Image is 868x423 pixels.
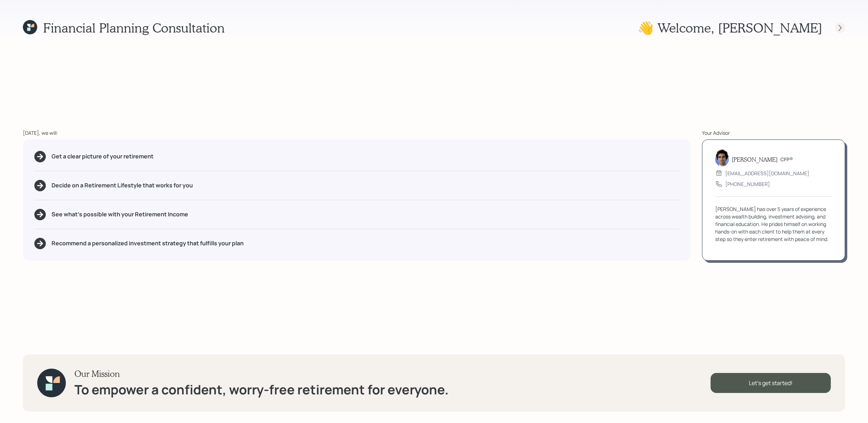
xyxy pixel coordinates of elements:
[711,373,831,393] div: Let's get started!
[52,211,188,218] h5: See what's possible with your Retirement Income
[702,129,845,137] div: Your Advisor
[23,129,691,137] div: [DATE], we will:
[74,369,449,379] h3: Our Mission
[780,157,793,163] h6: CFP®
[725,169,809,177] div: [EMAIL_ADDRESS][DOMAIN_NAME]
[52,240,244,247] h5: Recommend a personalized investment strategy that fulfills your plan
[52,182,193,189] h5: Decide on a Retirement Lifestyle that works for you
[732,156,777,163] h5: [PERSON_NAME]
[52,153,153,160] h5: Get a clear picture of your retirement
[725,180,770,188] div: [PHONE_NUMBER]
[715,205,832,243] div: [PERSON_NAME] has over 5 years of experience across wealth building, investment advising, and fin...
[74,382,449,397] h1: To empower a confident, worry-free retirement for everyone.
[715,149,729,166] img: harrison-schaefer-headshot-2.png
[43,20,225,35] h1: Financial Planning Consultation
[638,20,822,35] h1: 👋 Welcome , [PERSON_NAME]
